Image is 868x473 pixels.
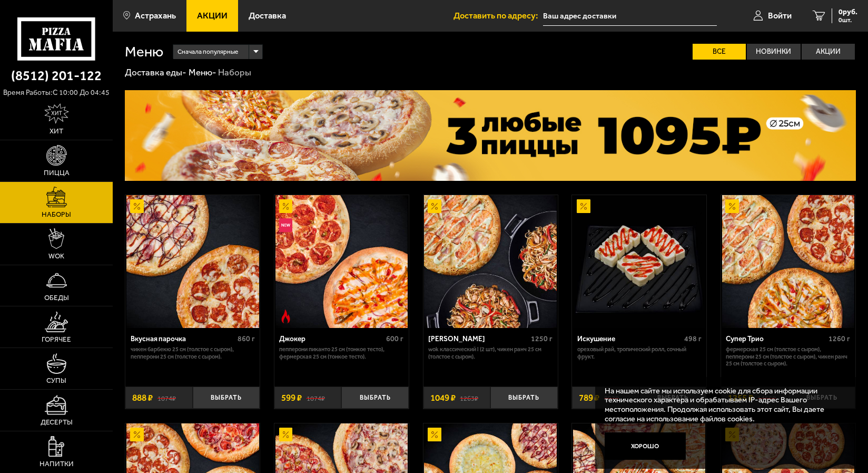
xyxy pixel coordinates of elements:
[428,428,441,441] img: Акционный
[341,387,408,409] button: Выбрать
[132,393,153,402] span: 888 ₽
[126,195,259,327] img: Вкусная парочка
[279,199,293,213] img: Акционный
[50,128,63,134] span: Хит
[249,12,286,20] span: Доставка
[605,387,841,424] p: На нашем сайте мы используем cookie для сбора информации технического характера и обрабатываем IP...
[130,428,144,441] img: Акционный
[275,195,408,327] img: Джокер
[279,334,383,343] div: Джокер
[577,334,682,343] div: Искушение
[828,334,850,343] span: 1260 г
[131,346,255,360] p: Чикен Барбекю 25 см (толстое с сыром), Пепперони 25 см (толстое с сыром).
[721,195,855,327] a: АкционныйСупер Трио
[768,12,792,20] span: Войти
[428,334,528,343] div: [PERSON_NAME]
[279,218,293,232] img: Новинка
[274,195,409,327] a: АкционныйНовинкаОстрое блюдоДжокер
[579,393,599,402] span: 789 ₽
[125,44,163,59] h1: Меню
[131,334,235,343] div: Вкусная парочка
[41,419,73,426] span: Десерты
[693,44,746,60] label: Все
[453,12,543,20] span: Доставить по адресу:
[238,334,255,343] span: 860 г
[460,393,478,402] s: 1263 ₽
[490,387,557,409] button: Выбрать
[42,336,71,343] span: Горячее
[684,334,702,343] span: 498 г
[157,393,176,402] s: 1074 ₽
[46,377,66,384] span: Супы
[428,199,441,213] img: Акционный
[40,460,74,467] span: Напитки
[424,195,556,327] img: Вилла Капри
[177,43,238,61] span: Сначала популярные
[281,393,302,402] span: 599 ₽
[725,199,739,213] img: Акционный
[839,17,857,23] span: 0 шт.
[279,428,293,441] img: Акционный
[726,334,826,343] div: Супер Трио
[130,199,144,213] img: Акционный
[428,346,553,360] p: Wok классический L (2 шт), Чикен Ранч 25 см (толстое с сыром).
[197,12,228,20] span: Акции
[125,67,186,78] a: Доставка еды-
[605,432,686,460] button: Хорошо
[279,346,403,360] p: Пепперони Пиканто 25 см (тонкое тесто), Фермерская 25 см (тонкое тесто).
[279,310,293,323] img: Острое блюдо
[802,44,855,60] label: Акции
[577,346,702,360] p: Ореховый рай, Тропический ролл, Сочный фрукт.
[572,195,706,327] a: АкционныйИскушение
[42,211,71,218] span: Наборы
[218,66,251,78] div: Наборы
[531,334,553,343] span: 1250 г
[577,199,590,213] img: Акционный
[423,195,558,327] a: АкционныйВилла Капри
[307,393,325,402] s: 1074 ₽
[44,294,69,301] span: Обеды
[722,195,854,327] img: Супер Трио
[189,67,216,78] a: Меню-
[543,6,717,26] input: Ваш адрес доставки
[125,195,260,327] a: АкционныйВкусная парочка
[135,12,176,20] span: Астрахань
[48,253,64,259] span: WOK
[430,393,456,402] span: 1049 ₽
[386,334,403,343] span: 600 г
[44,169,70,176] span: Пицца
[747,44,800,60] label: Новинки
[839,8,857,16] span: 0 руб.
[726,346,850,368] p: Фермерская 25 см (толстое с сыром), Пепперони 25 см (толстое с сыром), Чикен Ранч 25 см (толстое ...
[193,387,260,409] button: Выбрать
[573,195,705,327] img: Искушение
